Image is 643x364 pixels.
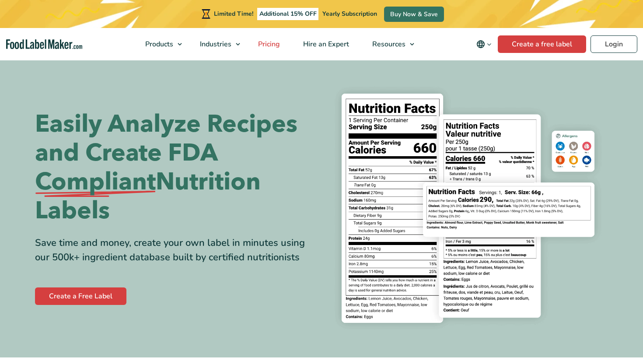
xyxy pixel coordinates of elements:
[35,236,315,265] div: Save time and money, create your own label in minutes using our 500k+ ingredient database built b...
[189,28,245,60] a: Industries
[255,39,281,49] span: Pricing
[370,39,406,49] span: Resources
[6,39,82,49] a: Food Label Maker homepage
[257,8,319,20] span: Additional 15% OFF
[591,35,637,53] a: Login
[498,35,586,53] a: Create a free label
[301,39,350,49] span: Hire an Expert
[134,28,186,60] a: Products
[197,39,232,49] span: Industries
[384,7,444,22] a: Buy Now & Save
[292,28,359,60] a: Hire an Expert
[247,28,290,60] a: Pricing
[361,28,419,60] a: Resources
[470,35,498,53] button: Change language
[35,168,156,196] span: Compliant
[35,287,126,305] a: Create a Free Label
[214,10,253,18] span: Limited Time!
[143,39,174,49] span: Products
[322,10,377,18] span: Yearly Subscription
[35,110,315,225] h1: Easily Analyze Recipes and Create FDA Nutrition Labels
